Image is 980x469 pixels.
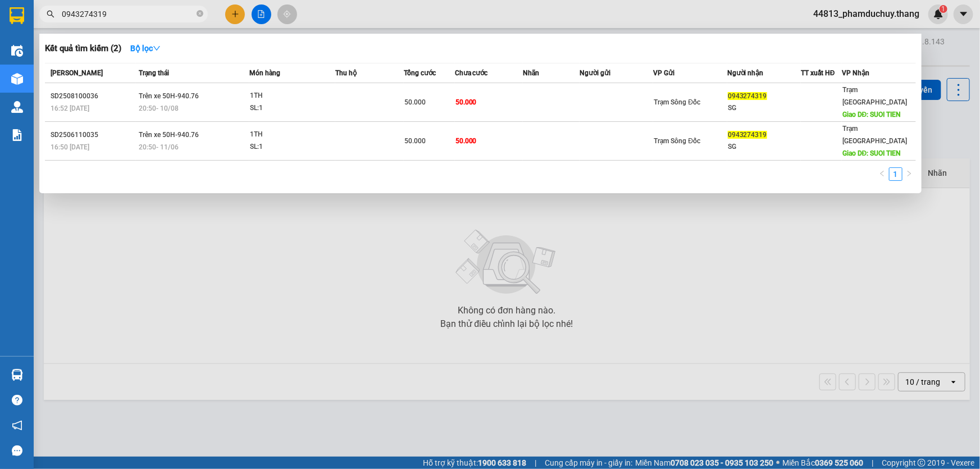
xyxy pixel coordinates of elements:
[335,69,357,77] span: Thu hộ
[12,420,22,431] span: notification
[455,98,477,106] span: 50.000
[51,129,135,141] div: SD2506110035
[728,92,767,100] span: 0943274319
[139,143,179,151] span: 20:50 - 11/06
[404,69,436,77] span: Tổng cước
[404,98,426,106] span: 50.000
[6,6,45,45] img: logo.jpg
[842,69,869,77] span: VP Nhận
[51,104,89,112] span: 16:52 [DATE]
[250,141,334,153] div: SL: 1
[45,43,121,54] h3: Kết quả tìm kiếm ( 2 )
[879,170,886,177] span: left
[139,69,169,77] span: Trạng thái
[197,10,203,17] span: close-circle
[11,369,23,381] img: warehouse-icon
[653,69,674,77] span: VP Gửi
[876,167,889,181] li: Previous Page
[842,111,901,119] span: Giao DĐ: SUOI TIEN
[580,69,610,77] span: Người gửi
[250,90,334,102] div: 1TH
[12,395,22,406] span: question-circle
[249,69,280,77] span: Món hàng
[902,167,916,181] button: right
[11,73,23,85] img: warehouse-icon
[250,129,334,141] div: 1TH
[6,6,163,27] li: Xe Khách THẮNG
[51,69,103,77] span: [PERSON_NAME]
[51,143,89,151] span: 16:50 [DATE]
[121,39,170,57] button: Bộ lọcdown
[250,102,334,115] div: SL: 1
[728,141,800,153] div: SG
[455,69,488,77] span: Chưa cước
[890,168,902,180] a: 1
[801,69,835,77] span: TT xuất HĐ
[11,45,23,57] img: warehouse-icon
[842,149,901,157] span: Giao DĐ: SUOI TIEN
[139,104,179,112] span: 20:50 - 10/08
[78,48,149,72] li: VP BX Đồng Tâm CM
[728,102,800,114] div: SG
[876,167,889,181] button: left
[902,167,916,181] li: Next Page
[455,137,477,145] span: 50.000
[654,137,700,145] span: Trạm Sông Đốc
[842,125,907,145] span: Trạm [GEOGRAPHIC_DATA]
[12,445,22,456] span: message
[11,129,23,141] img: solution-icon
[78,75,85,83] span: environment
[139,131,199,139] span: Trên xe 50H-940.76
[654,98,700,106] span: Trạm Sông Đốc
[842,86,907,106] span: Trạm [GEOGRAPHIC_DATA]
[523,69,539,77] span: Nhãn
[889,167,902,181] li: 1
[727,69,764,77] span: Người nhận
[728,131,767,139] span: 0943274319
[11,101,23,113] img: warehouse-icon
[130,44,161,53] strong: Bộ lọc
[51,90,135,102] div: SD2508100036
[47,10,54,18] span: search
[197,9,203,20] span: close-circle
[78,74,144,108] b: 168 Quản Lộ Phụng Hiệp, Khóm 1
[62,8,194,20] input: Tìm tên, số ĐT hoặc mã đơn
[10,7,24,24] img: logo-vxr
[6,48,78,72] li: VP BX Miền Đông Mới
[906,170,913,177] span: right
[139,92,199,100] span: Trên xe 50H-940.76
[404,137,426,145] span: 50.000
[153,44,161,52] span: down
